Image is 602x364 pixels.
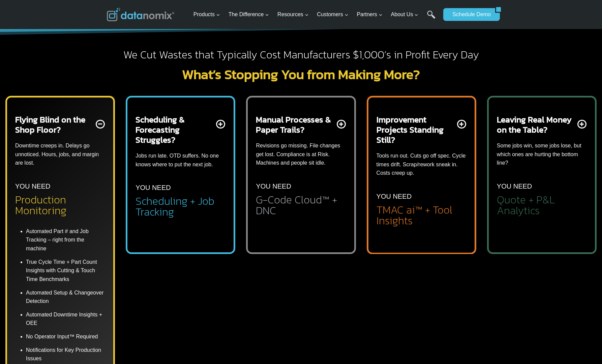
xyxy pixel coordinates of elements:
h2: Improvement Projects Standing Still? [377,114,456,145]
p: YOU NEED [497,181,532,192]
span: State/Region [152,83,178,89]
li: No Operator Input™ Required [26,330,105,343]
h2: Scheduling + Job Tracking [136,196,225,217]
a: Privacy Policy [92,150,114,155]
span: Phone number [152,28,182,34]
span: Partners [357,10,382,19]
span: About Us [391,10,419,19]
p: YOU NEED [15,181,50,192]
a: Schedule Demo [443,8,495,21]
a: Terms [76,150,86,155]
h2: What’s Stopping You from Making More? [107,67,495,81]
li: Automated Downtime Insights + OEE [26,308,105,330]
img: Datanomix [107,8,174,21]
span: Products [193,10,220,19]
li: Automated Setup & Changeover Detection [26,286,105,308]
h2: Leaving Real Money on the Table? [497,114,576,135]
p: YOU NEED [256,181,291,192]
h2: Manual Processes & Paper Trails? [256,114,335,135]
p: YOU NEED [136,182,171,193]
h2: Flying Blind on the Shop Floor? [15,114,94,135]
p: Some jobs win, some jobs lose, but which ones are hurting the bottom line? [497,141,587,167]
span: Resources [277,10,308,19]
p: Revisions go missing. File changes get lost. Compliance is at Risk. Machines and people sit idle. [256,141,346,167]
li: Automated Part # and Job Tracking – right from the machine [26,227,105,255]
h2: Scheduling & Forecasting Struggles? [136,114,215,145]
li: True Cycle Time + Part Count Insights with Cutting & Touch Time Benchmarks [26,255,105,286]
span: Customers [317,10,348,19]
p: YOU NEED [377,191,412,202]
p: Jobs run late. OTD suffers. No one knows where to put the next job. [136,151,225,169]
nav: Primary Navigation [191,4,440,26]
h2: We Cut Wastes that Typically Cost Manufacturers $1,000’s in Profit Every Day [107,48,495,62]
span: Last Name [152,0,173,6]
h2: TMAC ai™ + Tool Insights [377,204,466,226]
p: Tools run out. Cuts go off spec. Cycle times drift. Scrap/rework sneak in. Costs creep up. [377,151,466,177]
h2: G-Code Cloud™ + DNC [256,194,346,216]
h2: Quote + P&L Analytics [497,194,587,216]
p: Downtime creeps in. Delays go unnoticed. Hours, jobs, and margin are lost. [15,141,105,167]
h2: Production Monitoring [15,194,105,216]
span: The Difference [229,10,269,19]
a: Search [427,10,435,26]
